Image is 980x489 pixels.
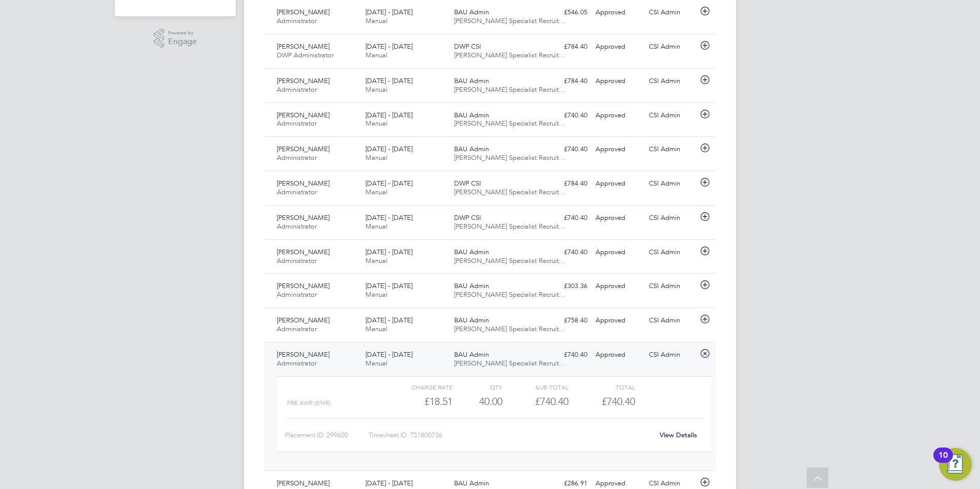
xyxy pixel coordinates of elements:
div: CSI Admin [645,73,698,90]
span: [DATE] - [DATE] [365,8,413,16]
span: DWP CSI [454,213,481,222]
span: Manual [365,51,387,59]
div: Timesheet ID: TS1800736 [369,427,653,443]
div: £758.40 [538,312,591,329]
span: [DATE] - [DATE] [365,479,413,487]
div: Approved [591,38,645,55]
span: Manual [365,85,387,94]
div: CSI Admin [645,244,698,261]
span: BAU Admin [454,248,489,256]
div: £740.40 [502,393,568,410]
span: Administrator [277,119,317,128]
div: £740.40 [538,244,591,261]
span: [PERSON_NAME] [277,248,330,256]
span: [PERSON_NAME] [277,479,330,487]
span: BAU Admin [454,281,489,290]
div: CSI Admin [645,210,698,227]
span: [PERSON_NAME] Specialist Recruit… [454,290,565,299]
div: £784.40 [538,38,591,55]
div: Approved [591,278,645,295]
span: £740.40 [602,395,635,407]
div: CSI Admin [645,347,698,363]
div: £18.51 [386,393,453,410]
span: [DATE] - [DATE] [365,350,413,359]
span: [PERSON_NAME] Specialist Recruit… [454,51,565,59]
div: Approved [591,141,645,158]
span: BAU Admin [454,8,489,16]
div: Approved [591,347,645,363]
span: Administrator [277,359,317,368]
span: [PERSON_NAME] [277,8,330,16]
div: CSI Admin [645,4,698,21]
div: £784.40 [538,73,591,90]
span: [PERSON_NAME] Specialist Recruit… [454,359,565,368]
span: [PERSON_NAME] [277,111,330,119]
span: BAU Admin [454,350,489,359]
div: Approved [591,73,645,90]
div: Approved [591,4,645,21]
div: CSI Admin [645,38,698,55]
span: [DATE] - [DATE] [365,213,413,222]
span: DWP CSI [454,42,481,51]
div: Approved [591,312,645,329]
span: BAU Admin [454,316,489,324]
span: [DATE] - [DATE] [365,76,413,85]
div: £740.40 [538,347,591,363]
span: [PERSON_NAME] [277,350,330,359]
a: View Details [660,431,697,439]
span: DWP CSI [454,179,481,188]
div: £740.40 [538,141,591,158]
span: [PERSON_NAME] Specialist Recruit… [454,222,565,231]
div: Charge rate [386,381,453,393]
span: Administrator [277,153,317,162]
div: CSI Admin [645,278,698,295]
span: [PERSON_NAME] [277,179,330,188]
span: Administrator [277,324,317,333]
span: Manual [365,324,387,333]
div: £740.40 [538,107,591,124]
span: [PERSON_NAME] [277,213,330,222]
span: [DATE] - [DATE] [365,179,413,188]
div: £303.36 [538,278,591,295]
span: Administrator [277,256,317,265]
span: [PERSON_NAME] [277,42,330,51]
div: Total [568,381,635,393]
span: Manual [365,188,387,196]
div: 40.00 [453,393,502,410]
span: Administrator [277,290,317,299]
span: Manual [365,119,387,128]
div: £784.40 [538,175,591,192]
span: Pre AWR (£/HR) [287,399,331,406]
div: Placement ID: 299600 [285,427,369,443]
span: BAU Admin [454,76,489,85]
div: £740.40 [538,210,591,227]
span: Administrator [277,16,317,25]
span: [DATE] - [DATE] [365,145,413,153]
span: Administrator [277,222,317,231]
span: [PERSON_NAME] Specialist Recruit… [454,16,565,25]
span: Manual [365,290,387,299]
span: Manual [365,16,387,25]
span: [PERSON_NAME] Specialist Recruit… [454,188,565,196]
span: [PERSON_NAME] [277,76,330,85]
span: [DATE] - [DATE] [365,248,413,256]
span: Engage [168,37,197,46]
div: Approved [591,107,645,124]
span: Administrator [277,188,317,196]
div: CSI Admin [645,141,698,158]
div: CSI Admin [645,312,698,329]
div: CSI Admin [645,175,698,192]
div: Approved [591,244,645,261]
span: [DATE] - [DATE] [365,111,413,119]
span: [DATE] - [DATE] [365,42,413,51]
span: [PERSON_NAME] [277,316,330,324]
span: [PERSON_NAME] [277,145,330,153]
div: QTY [453,381,502,393]
span: Manual [365,256,387,265]
span: Manual [365,359,387,368]
span: [DATE] - [DATE] [365,316,413,324]
span: Administrator [277,85,317,94]
div: £546.05 [538,4,591,21]
span: [PERSON_NAME] Specialist Recruit… [454,119,565,128]
span: [DATE] - [DATE] [365,281,413,290]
